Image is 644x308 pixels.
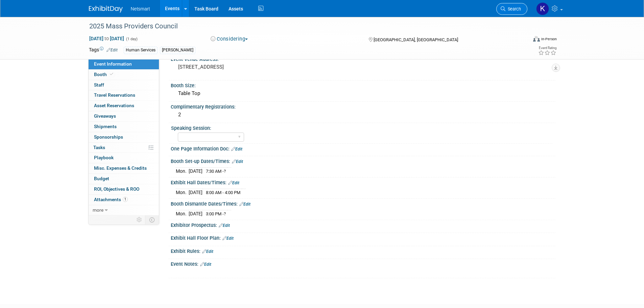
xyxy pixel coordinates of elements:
[171,246,555,255] div: Exhibit Rules:
[125,37,138,41] span: (1 day)
[496,3,527,15] a: Search
[541,37,557,42] div: In-Person
[94,134,123,140] span: Sponsorships
[533,36,540,42] img: Format-Inperson.png
[89,143,159,153] a: Tasks
[171,144,555,152] div: One Page Information Doc:
[110,72,113,76] i: Booth reservation complete
[89,101,159,111] a: Asset Reservations
[89,195,159,205] a: Attachments1
[171,220,555,229] div: Exhibitor Prospectus:
[89,122,159,132] a: Shipments
[202,249,213,254] a: Edit
[94,92,135,98] span: Travel Reservations
[536,2,549,15] img: Kaitlyn Woicke
[178,64,324,70] pre: [STREET_ADDRESS]
[94,113,116,119] span: Giveaways
[171,177,555,186] div: Exhibit Hall Dates/Times:
[89,184,159,194] a: ROI, Objectives & ROO
[171,80,555,89] div: Booth Size:
[206,190,240,195] span: 8:00 AM - 4:00 PM
[94,103,134,108] span: Asset Reservations
[222,236,234,241] a: Edit
[208,35,251,43] button: Considering
[134,215,145,224] td: Personalize Event Tab Strip
[89,174,159,184] a: Budget
[189,168,202,175] td: [DATE]
[176,88,550,99] div: Table Top
[89,80,159,90] a: Staff
[94,72,115,77] span: Booth
[206,169,226,174] span: 7:30 AM -
[94,197,128,202] span: Attachments
[374,37,458,42] span: [GEOGRAPHIC_DATA], [GEOGRAPHIC_DATA]
[189,210,202,217] td: [DATE]
[94,176,109,181] span: Budget
[89,153,159,163] a: Playbook
[93,145,105,150] span: Tasks
[219,223,230,228] a: Edit
[206,211,226,216] span: 3:00 PM -
[89,205,159,215] a: more
[145,215,159,224] td: Toggle Event Tabs
[538,46,556,50] div: Event Rating
[176,110,550,120] div: 2
[94,186,139,192] span: ROI, Objectives & ROO
[224,169,226,174] span: ?
[232,159,243,164] a: Edit
[176,210,189,217] td: Mon.
[189,189,202,196] td: [DATE]
[131,6,150,11] span: Netsmart
[87,20,517,32] div: 2025 Mass Providers Council
[94,165,147,171] span: Misc. Expenses & Credits
[171,102,555,110] div: Complimentary Registrations:
[200,262,211,267] a: Edit
[89,35,124,42] span: [DATE] [DATE]
[171,156,555,165] div: Booth Set-up Dates/Times:
[231,147,242,151] a: Edit
[106,48,118,52] a: Edit
[93,207,103,213] span: more
[224,211,226,216] span: ?
[89,59,159,69] a: Event Information
[487,35,557,45] div: Event Format
[89,46,118,54] td: Tags
[176,189,189,196] td: Mon.
[228,181,239,185] a: Edit
[94,155,114,160] span: Playbook
[123,197,128,202] span: 1
[171,199,555,208] div: Booth Dismantle Dates/Times:
[94,82,104,88] span: Staff
[89,6,123,13] img: ExhibitDay
[160,47,195,54] div: [PERSON_NAME]
[239,202,251,207] a: Edit
[171,259,555,268] div: Event Notes:
[505,6,521,11] span: Search
[94,61,132,67] span: Event Information
[89,111,159,121] a: Giveaways
[89,90,159,100] a: Travel Reservations
[89,163,159,173] a: Misc. Expenses & Credits
[94,124,117,129] span: Shipments
[89,70,159,80] a: Booth
[124,47,158,54] div: Human Services
[89,132,159,142] a: Sponsorships
[171,123,552,132] div: Speaking Session:
[103,36,110,41] span: to
[176,168,189,175] td: Mon.
[171,233,555,242] div: Exhibit Hall Floor Plan:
